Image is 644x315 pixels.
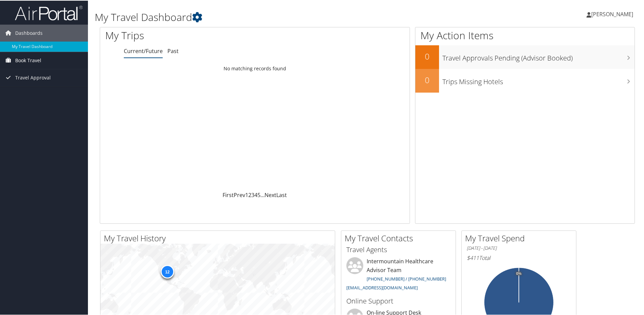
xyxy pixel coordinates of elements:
[345,232,456,243] h2: My Travel Contacts
[343,257,454,293] li: Intermountain Healthcare Advisor Team
[251,191,254,198] a: 3
[260,191,264,198] span: …
[248,191,251,198] a: 2
[257,191,260,198] a: 5
[245,191,248,198] a: 1
[15,4,83,20] img: airportal-logo.png
[467,244,571,251] h6: [DATE] - [DATE]
[465,232,576,243] h2: My Travel Spend
[104,232,335,243] h2: My Travel History
[415,28,635,42] h1: My Action Items
[346,284,418,290] a: [EMAIL_ADDRESS][DOMAIN_NAME]
[586,3,640,24] a: [PERSON_NAME]
[467,253,571,261] h6: Total
[234,191,245,198] a: Prev
[415,68,635,92] a: 0Trips Missing Hotels
[467,253,479,261] span: $411
[346,244,451,254] h3: Travel Agents
[264,191,276,198] a: Next
[100,62,410,74] td: No matching records found
[15,24,43,41] span: Dashboards
[124,47,163,54] a: Current/Future
[415,45,635,68] a: 0Travel Approvals Pending (Advisor Booked)
[105,28,276,42] h1: My Trips
[95,9,458,24] h1: My Travel Dashboard
[160,264,174,278] div: 12
[254,191,257,198] a: 4
[223,191,234,198] a: First
[167,47,179,54] a: Past
[276,191,287,198] a: Last
[15,51,41,68] span: Book Travel
[591,10,633,17] span: [PERSON_NAME]
[15,69,51,86] span: Travel Approval
[442,73,635,86] h3: Trips Missing Hotels
[346,296,451,305] h3: Online Support
[442,49,635,62] h3: Travel Approvals Pending (Advisor Booked)
[415,50,439,62] h2: 0
[367,275,446,281] a: [PHONE_NUMBER] / [PHONE_NUMBER]
[415,74,439,85] h2: 0
[516,271,522,275] tspan: 0%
